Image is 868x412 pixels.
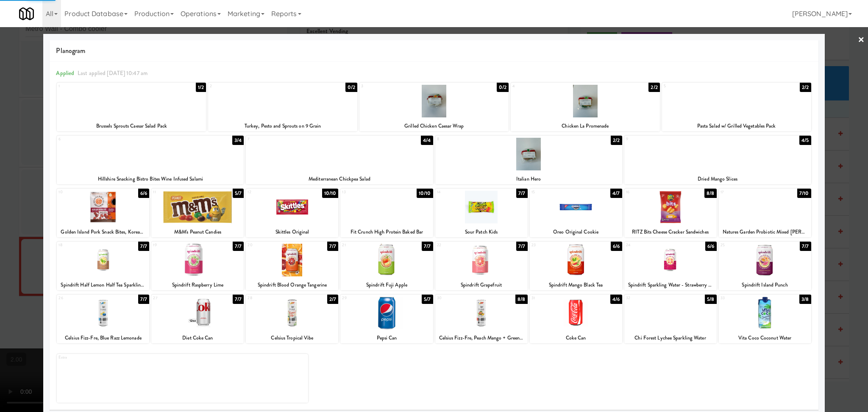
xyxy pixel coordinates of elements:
[208,121,357,131] div: Turkey, Pesto and Sprouts on 9 Grain
[58,280,148,290] div: Spindrift Half Lemon Half Tea Sparkling Water
[57,227,149,237] div: Golden Island Pork Snack Bites, Korean Barbecue
[340,333,433,343] div: Pepsi Can
[56,69,74,77] span: Applied
[624,227,717,237] div: RITZ Bits Cheese Cracker Sandwiches
[246,227,338,237] div: Skittles Original
[57,189,149,237] div: 106/6Golden Island Pork Snack Bites, Korean Barbecue
[422,242,433,251] div: 7/7
[153,227,242,237] div: M&M's Peanut Candies
[719,242,811,290] div: 257/7Spindrift Island Punch
[799,136,811,145] div: 4/5
[437,280,526,290] div: Spindrift Grapefruit
[626,242,670,249] div: 24
[151,280,244,290] div: Spindrift Raspberry Lime
[138,189,149,198] div: 6/6
[719,189,811,237] div: 177/10Natures Garden Probiotic Mixed [PERSON_NAME] Yoggies
[57,295,149,343] div: 267/7Celsius Fizz-Fre, Blue Razz Lemonade
[626,227,715,237] div: RITZ Bits Cheese Cracker Sandwiches
[610,189,622,198] div: 4/7
[153,295,198,302] div: 27
[435,136,622,184] div: 82/2Italian Hero
[437,333,526,343] div: Celsius Fizz-Fre, Peach Mango + Green Tea
[58,295,103,302] div: 26
[720,227,810,237] div: Natures Garden Probiotic Mixed [PERSON_NAME] Yoggies
[437,174,621,184] div: Italian Hero
[361,121,507,131] div: Grilled Chicken Caesar Wrap
[435,227,528,237] div: Sour Patch Kids
[340,295,433,343] div: 295/7Pepsi Can
[58,83,131,90] div: 1
[58,333,148,343] div: Celsius Fizz-Fre, Blue Razz Lemonade
[531,227,621,237] div: Oreo Original Cookie
[248,242,292,249] div: 20
[531,295,576,302] div: 31
[56,45,812,57] span: Planogram
[58,242,103,249] div: 18
[624,280,717,290] div: Spindrift Sparkling Water - Strawberry Lemonade
[624,189,717,237] div: 168/8RITZ Bits Cheese Cracker Sandwiches
[512,121,659,131] div: Chicken La Promenade
[719,295,811,343] div: 333/8Vita Coco Coconut Water
[435,189,528,237] div: 147/7Sour Patch Kids
[626,333,715,343] div: Chi Forest Lychee Sparkling Water
[151,227,244,237] div: M&M's Peanut Candies
[719,280,811,290] div: Spindrift Island Punch
[247,227,337,237] div: Skittles Original
[624,295,717,343] div: 325/8Chi Forest Lychee Sparkling Water
[247,280,337,290] div: Spindrift Blood Orange Tangerine
[232,136,244,145] div: 3/4
[624,136,811,184] div: 94/5Dried Mango Slices
[720,333,810,343] div: Vita Coco Coconut Water
[246,174,433,184] div: Mediterranean Chickpea Salad
[57,242,149,290] div: 187/7Spindrift Half Lemon Half Tea Sparkling Water
[233,295,244,304] div: 7/7
[512,83,585,90] div: 4
[57,333,149,343] div: Celsius Fizz-Fre, Blue Razz Lemonade
[247,174,431,184] div: Mediterranean Chickpea Salad
[138,295,149,304] div: 7/7
[530,242,622,290] div: 236/6Spindrift Mango Black Tea
[58,174,242,184] div: Hillshire Snacking Bistro Bites Wine Infused Salami
[435,174,622,184] div: Italian Hero
[705,295,716,304] div: 5/8
[153,189,198,196] div: 11
[648,83,659,92] div: 2/2
[248,189,292,196] div: 12
[327,295,338,304] div: 2/7
[345,83,357,92] div: 0/2
[435,280,528,290] div: Spindrift Grapefruit
[530,295,622,343] div: 314/6Coke Can
[196,83,206,92] div: 1/2
[437,242,481,249] div: 22
[800,83,811,92] div: 2/2
[663,121,810,131] div: Pasta Salad w/ Grilled Vegetables Pack
[624,174,811,184] div: Dried Mango Slices
[151,333,244,343] div: Diet Coke Can
[721,295,765,302] div: 33
[435,295,528,343] div: 308/8Celsius Fizz-Fre, Peach Mango + Green Tea
[624,242,717,290] div: 246/6Spindrift Sparkling Water - Strawberry Lemonade
[151,189,244,237] div: 115/7M&M's Peanut Candies
[19,6,34,21] img: Micromart
[78,69,147,77] span: Last applied [DATE] 10:47 am
[626,174,810,184] div: Dried Mango Slices
[799,295,811,304] div: 3/8
[151,295,244,343] div: 277/7Diet Coke Can
[58,354,183,361] div: Extra
[626,280,715,290] div: Spindrift Sparkling Water - Strawberry Lemonade
[322,189,339,198] div: 10/10
[153,280,242,290] div: Spindrift Raspberry Lime
[515,295,527,304] div: 8/8
[530,227,622,237] div: Oreo Original Cookie
[497,83,509,92] div: 0/2
[342,227,431,237] div: Fit Crunch High Protein Baked Bar
[58,136,150,143] div: 6
[626,295,670,302] div: 32
[342,333,431,343] div: Pepsi Can
[233,189,244,198] div: 5/7
[437,136,529,143] div: 8
[151,242,244,290] div: 197/7Spindrift Raspberry Lime
[531,242,576,249] div: 23
[437,295,481,302] div: 30
[57,174,244,184] div: Hillshire Snacking Bistro Bites Wine Infused Salami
